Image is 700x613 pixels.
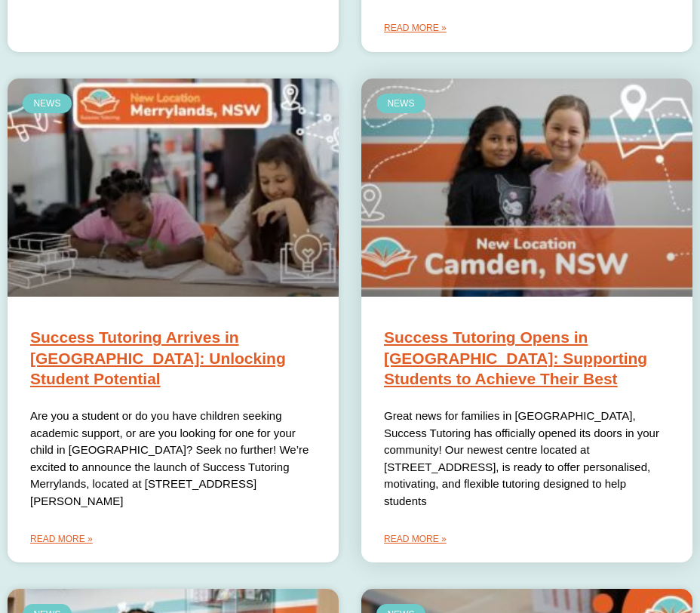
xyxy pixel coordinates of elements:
a: Read more about Success Tutoring Opens in Camden: Supporting Students to Achieve Their Best [384,531,447,547]
iframe: Chat Widget [441,442,700,613]
p: Are you a student or do you have children seeking academic support, or are you looking for one fo... [30,408,316,510]
p: Great news for families in [GEOGRAPHIC_DATA], Success Tutoring has officially opened its doors in... [384,408,670,510]
div: News [23,94,72,113]
a: Read more about Success Tutoring Arrives in Merrylands: Unlocking Student Potential [30,531,93,547]
a: Success Tutoring Opens in [GEOGRAPHIC_DATA]: Supporting Students to Achieve Their Best [384,328,647,387]
div: News [376,94,425,113]
a: Success Tutoring Arrives in [GEOGRAPHIC_DATA]: Unlocking Student Potential [30,328,286,387]
a: Read more about Success Tutoring Opens in Baldivis, WA: Inspiring Students to Shine [384,20,447,36]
